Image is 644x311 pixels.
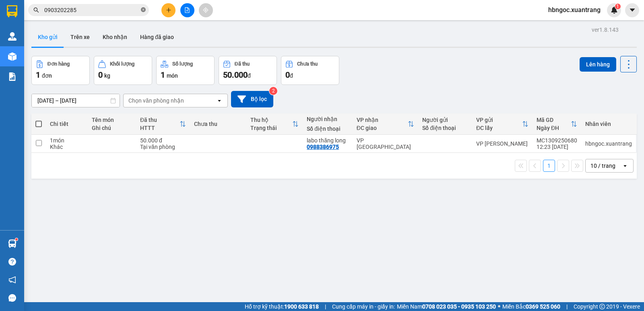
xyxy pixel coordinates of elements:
[161,3,175,17] button: plus
[8,258,16,266] span: question-circle
[422,117,468,123] div: Người gửi
[307,144,339,150] div: 0988386975
[629,6,636,14] span: caret-down
[50,121,84,127] div: Chi tiết
[31,27,64,47] button: Kho gửi
[167,72,178,79] span: món
[245,302,319,311] span: Hỗ trợ kỹ thuật:
[36,70,40,80] span: 1
[223,70,248,80] span: 50.000
[307,126,349,132] div: Số điện thoại
[92,117,132,123] div: Tên món
[32,94,120,107] input: Select a date range.
[622,163,628,169] svg: open
[325,302,326,311] span: |
[250,117,292,123] div: Thu hộ
[543,160,555,172] button: 1
[616,4,619,9] span: 1
[15,238,18,241] sup: 1
[281,56,339,85] button: Chưa thu0đ
[537,125,571,131] div: Ngày ĐH
[476,117,522,123] div: VP gửi
[357,117,408,123] div: VP nhận
[353,113,419,135] th: Toggle SortBy
[585,140,632,147] div: hbngoc.xuantrang
[625,3,639,17] button: caret-down
[246,113,303,135] th: Toggle SortBy
[422,303,496,310] strong: 0708 023 035 - 0935 103 250
[307,116,349,122] div: Người nhận
[128,97,184,105] div: Chọn văn phòng nhận
[235,61,250,67] div: Đã thu
[141,7,146,12] span: close-circle
[422,125,468,131] div: Số điện thoại
[219,56,277,85] button: Đã thu50.000đ
[8,276,16,284] span: notification
[8,239,17,248] img: warehouse-icon
[50,137,84,144] div: 1 món
[172,61,193,67] div: Số lượng
[8,294,16,302] span: message
[194,121,242,127] div: Chưa thu
[8,72,17,81] img: solution-icon
[297,61,318,67] div: Chưa thu
[94,56,152,85] button: Khối lượng0kg
[8,32,17,41] img: warehouse-icon
[611,6,618,14] img: icon-new-feature
[180,3,194,17] button: file-add
[33,7,39,13] span: search
[64,27,96,47] button: Trên xe
[269,87,277,95] sup: 2
[284,303,319,310] strong: 1900 633 818
[476,125,522,131] div: ĐC lấy
[140,144,186,150] div: Tại văn phòng
[332,302,395,311] span: Cung cấp máy in - giấy in:
[134,27,180,47] button: Hàng đã giao
[537,144,577,150] div: 12:23 [DATE]
[472,113,533,135] th: Toggle SortBy
[140,117,180,123] div: Đã thu
[231,91,273,107] button: Bộ lọc
[141,6,146,14] span: close-circle
[161,70,165,80] span: 1
[96,27,134,47] button: Kho nhận
[502,302,560,311] span: Miền Bắc
[537,117,571,123] div: Mã GD
[98,70,103,80] span: 0
[542,5,607,15] span: hbngoc.xuantrang
[285,70,290,80] span: 0
[42,72,52,79] span: đơn
[216,97,223,104] svg: open
[50,144,84,150] div: Khác
[533,113,581,135] th: Toggle SortBy
[7,5,17,17] img: logo-vxr
[599,304,605,309] span: copyright
[615,4,621,9] sup: 1
[250,125,292,131] div: Trạng thái
[156,56,215,85] button: Số lượng1món
[44,6,139,14] input: Tìm tên, số ĐT hoặc mã đơn
[580,57,616,72] button: Lên hàng
[8,52,17,61] img: warehouse-icon
[47,61,70,67] div: Đơn hàng
[199,3,213,17] button: aim
[140,137,186,144] div: 50.000 đ
[585,121,632,127] div: Nhân viên
[104,72,110,79] span: kg
[140,125,180,131] div: HTTT
[92,125,132,131] div: Ghi chú
[537,137,577,144] div: MC1309250680
[184,7,190,13] span: file-add
[357,125,408,131] div: ĐC giao
[290,72,293,79] span: đ
[248,72,251,79] span: đ
[592,25,619,34] div: ver 1.8.143
[166,7,171,13] span: plus
[203,7,208,13] span: aim
[476,140,528,147] div: VP [PERSON_NAME]
[357,137,415,150] div: VP [GEOGRAPHIC_DATA]
[307,137,349,144] div: labo thăng long
[566,302,568,311] span: |
[397,302,496,311] span: Miền Nam
[31,56,90,85] button: Đơn hàng1đơn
